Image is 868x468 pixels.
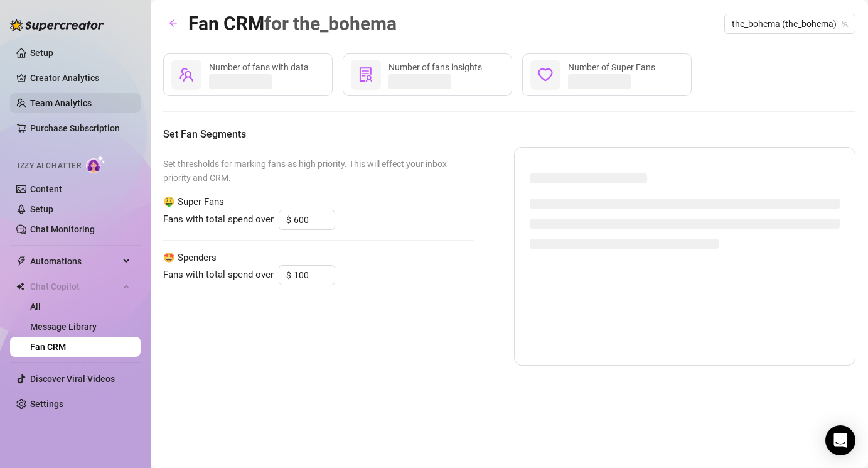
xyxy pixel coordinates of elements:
[169,19,178,28] span: arrow-left
[538,67,553,82] span: heart
[163,212,274,227] span: Fans with total spend over
[209,62,309,72] span: Number of fans with data
[30,184,62,194] a: Content
[163,157,474,185] span: Set thresholds for marking fans as high priority. This will effect your inbox priority and CRM.
[30,276,119,297] span: Chat Copilot
[294,210,335,229] input: 500
[30,374,115,384] a: Discover Viral Videos
[30,224,95,234] a: Chat Monitoring
[18,160,81,172] span: Izzy AI Chatter
[388,62,482,72] span: Number of fans insights
[358,67,373,82] span: solution
[30,123,120,133] a: Purchase Subscription
[86,155,105,173] img: AI Chatter
[163,195,474,210] span: 🤑 Super Fans
[30,48,53,58] a: Setup
[188,9,397,38] article: Fan CRM
[264,13,397,35] span: for the_bohema
[163,268,274,283] span: Fans with total spend over
[825,425,855,455] div: Open Intercom Messenger
[568,62,655,72] span: Number of Super Fans
[30,399,63,409] a: Settings
[179,67,194,82] span: team
[732,14,848,33] span: the_bohema (the_bohema)
[16,282,24,291] img: Chat Copilot
[10,19,104,31] img: logo-BBDzfeDw.svg
[841,20,849,28] span: team
[30,251,119,271] span: Automations
[16,256,26,266] span: thunderbolt
[30,68,131,88] a: Creator Analytics
[294,266,335,285] input: 150
[163,251,474,266] span: 🤩 Spenders
[163,127,855,142] h5: Set Fan Segments
[30,98,92,108] a: Team Analytics
[30,204,53,214] a: Setup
